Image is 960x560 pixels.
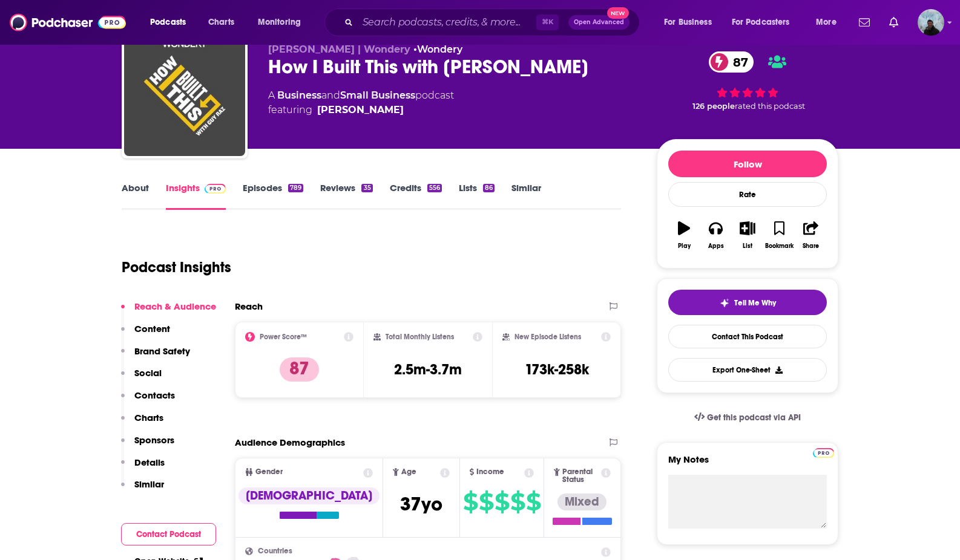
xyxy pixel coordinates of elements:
span: Logged in as DavidWest [918,9,944,36]
span: Open Advanced [574,19,624,25]
div: Mixed [557,493,607,510]
span: and [321,90,340,101]
span: 126 people [692,102,735,111]
div: A podcast [268,88,454,117]
button: open menu [724,13,807,32]
span: Monitoring [258,14,301,31]
p: Social [134,367,162,379]
span: • [413,44,462,55]
span: featuring [268,103,454,117]
div: Apps [708,243,724,250]
h1: Podcast Insights [122,258,231,276]
a: Small Business [340,90,415,101]
button: open menu [656,13,727,32]
span: More [816,14,837,31]
a: InsightsPodchaser Pro [166,182,226,210]
button: Follow [668,151,827,177]
button: Bookmark [763,213,795,257]
div: [DEMOGRAPHIC_DATA] [238,487,380,504]
span: [PERSON_NAME] | Wondery [268,44,410,55]
span: $ [463,492,478,512]
button: Apps [700,213,731,257]
a: Credits556 [390,182,442,210]
a: Business [277,90,321,101]
button: open menu [807,13,852,32]
img: Podchaser Pro [813,448,834,458]
input: Search podcasts, credits, & more... [358,13,536,32]
div: 789 [288,184,303,192]
div: Rate [668,182,827,207]
div: Search podcasts, credits, & more... [336,8,651,36]
img: How I Built This with Guy Raz [124,35,245,156]
span: For Podcasters [732,14,790,31]
a: 87 [709,51,754,73]
button: Export One-Sheet [668,358,827,382]
button: Details [121,457,165,479]
a: Guy Raz [317,103,404,117]
span: Age [401,468,416,476]
h3: 173k-258k [525,360,589,379]
a: Contact This Podcast [668,325,827,348]
p: Contacts [134,389,175,401]
button: Play [668,213,700,257]
button: open menu [249,13,317,32]
p: 87 [280,357,319,382]
span: Tell Me Why [734,298,776,308]
span: rated this podcast [735,102,805,111]
p: Charts [134,412,163,423]
span: $ [495,492,509,512]
p: Content [134,323,170,334]
span: New [607,7,629,19]
h2: New Episode Listens [515,333,581,341]
span: Charts [208,14,234,31]
a: Show notifications dropdown [884,12,903,33]
span: For Business [664,14,712,31]
span: ⌘ K [536,15,559,30]
div: 87 126 peoplerated this podcast [657,44,838,119]
h2: Total Monthly Listens [386,333,454,341]
a: Charts [200,13,242,32]
div: Play [678,243,691,250]
p: Details [134,457,165,468]
button: Contacts [121,389,175,412]
a: Wondery [417,44,462,55]
a: Show notifications dropdown [854,12,875,33]
span: Parental Status [562,468,599,484]
button: List [732,213,763,257]
h3: 2.5m-3.7m [394,360,462,379]
button: Charts [121,412,163,434]
button: Reach & Audience [121,301,216,323]
span: Podcasts [150,14,186,31]
div: 556 [427,184,442,192]
button: Open AdvancedNew [568,15,630,30]
img: Podchaser Pro [205,184,226,194]
img: tell me why sparkle [720,298,729,308]
button: Content [121,323,170,345]
p: Sponsors [134,434,174,446]
span: $ [479,492,493,512]
h2: Reach [235,301,263,312]
button: Social [121,367,162,389]
img: Podchaser - Follow, Share and Rate Podcasts [10,11,126,34]
a: Similar [511,182,541,210]
button: tell me why sparkleTell Me Why [668,290,827,315]
div: Bookmark [765,243,794,250]
span: $ [510,492,525,512]
div: Share [803,243,819,250]
h2: Audience Demographics [235,437,345,448]
span: Get this podcast via API [707,412,801,423]
button: Brand Safety [121,345,190,368]
span: 37 yo [400,492,442,516]
p: Reach & Audience [134,301,216,312]
a: About [122,182,149,210]
div: 35 [361,184,372,192]
a: Pro website [813,446,834,458]
button: open menu [142,13,202,32]
span: $ [526,492,541,512]
label: My Notes [668,454,827,475]
button: Similar [121,478,164,501]
span: 87 [721,51,754,73]
a: Get this podcast via API [685,403,810,432]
